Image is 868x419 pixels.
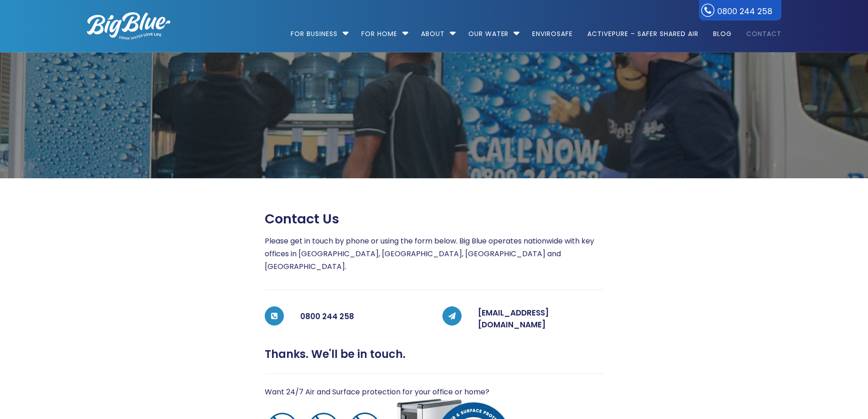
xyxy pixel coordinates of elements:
span: Contact us [265,211,339,227]
p: Please get in touch by phone or using the form below. Big Blue operates nationwide with key offic... [265,235,604,273]
a: [EMAIL_ADDRESS][DOMAIN_NAME] [478,307,549,330]
h5: 0800 244 258 [300,307,426,326]
h3: Thanks. We'll be in touch. [265,348,604,361]
img: logo [87,12,170,40]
